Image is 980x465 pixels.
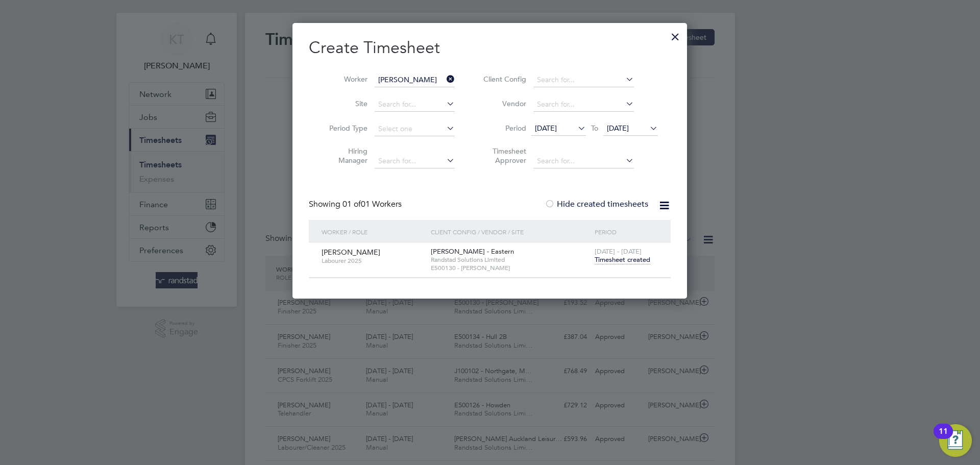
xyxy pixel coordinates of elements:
[428,220,592,243] div: Client Config / Vendor / Site
[595,247,642,256] span: [DATE] - [DATE]
[480,146,526,165] label: Timesheet Approver
[375,73,455,87] input: Search for...
[322,99,367,108] label: Site
[431,247,514,256] span: [PERSON_NAME] - Eastern
[375,122,455,136] input: Select one
[939,431,948,445] div: 11
[342,199,402,209] span: 01 Workers
[533,73,634,87] input: Search for...
[322,257,423,265] span: Labourer 2025
[533,97,634,112] input: Search for...
[375,97,455,112] input: Search for...
[545,199,648,209] label: Hide created timesheets
[533,154,634,168] input: Search for...
[480,99,526,108] label: Vendor
[322,124,367,133] label: Period Type
[480,124,526,133] label: Period
[431,264,590,272] span: E500130 - [PERSON_NAME]
[588,121,601,135] span: To
[309,37,671,59] h2: Create Timesheet
[595,255,650,264] span: Timesheet created
[431,256,590,264] span: Randstad Solutions Limited
[535,124,557,133] span: [DATE]
[342,199,361,209] span: 01 of
[322,248,380,257] span: [PERSON_NAME]
[375,154,455,168] input: Search for...
[322,146,367,165] label: Hiring Manager
[309,199,404,210] div: Showing
[592,220,660,243] div: Period
[322,75,367,84] label: Worker
[319,220,428,243] div: Worker / Role
[607,124,629,133] span: [DATE]
[939,424,972,457] button: Open Resource Center, 11 new notifications
[480,75,526,84] label: Client Config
